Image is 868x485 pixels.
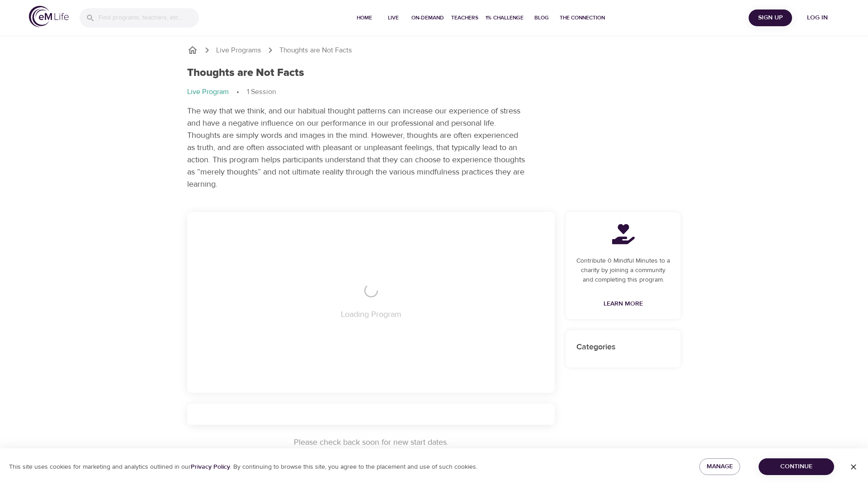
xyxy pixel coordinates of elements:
a: Learn More [600,296,646,312]
span: Manage [707,461,733,472]
p: Categories [576,341,670,353]
p: The way that we think, and our habitual thought patterns can increase our experience of stress an... [187,105,526,190]
span: The Connection [560,13,605,23]
h1: Thoughts are Not Facts [187,66,304,80]
p: Thoughts are Not Facts [279,45,352,56]
input: Find programs, teachers, etc... [99,8,199,28]
span: Blog [531,13,552,23]
p: Live Program [187,87,229,97]
span: Continue [766,461,827,472]
p: 1 Session [247,87,276,97]
nav: breadcrumb [187,45,681,56]
a: Live Programs [216,45,261,56]
span: On-Demand [411,13,444,23]
span: Sign Up [752,12,788,24]
span: Learn More [604,298,643,310]
span: 1% Challenge [486,13,524,23]
span: Live [382,13,404,23]
p: Loading Program [341,308,401,320]
span: Home [354,13,375,23]
p: Contribute 0 Mindful Minutes to a charity by joining a community and completing this program. [576,256,670,285]
button: Manage [699,458,740,475]
span: Teachers [451,13,478,23]
p: Please check back soon for new start dates. [187,436,555,448]
a: Privacy Policy [191,463,230,471]
button: Log in [796,9,839,26]
button: Sign Up [749,9,792,26]
button: Continue [759,458,834,475]
img: logo [29,6,69,27]
span: Log in [799,12,835,24]
nav: breadcrumb [187,87,681,98]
